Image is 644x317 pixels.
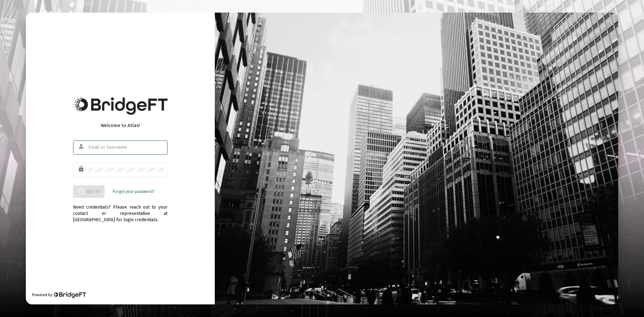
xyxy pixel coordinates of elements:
[113,188,154,195] a: Forgot your password?
[78,165,85,173] mat-icon: lock
[73,185,105,198] button: Sign In
[78,143,85,150] mat-icon: person
[73,97,168,115] img: Bridge Financial Technology Logo
[53,292,86,298] img: Bridge Financial Technology Logo
[32,292,86,298] div: Powered by
[73,198,168,223] div: Need credentials? Please reach out to your contact or representative at [GEOGRAPHIC_DATA] for log...
[73,122,168,129] div: Welcome to Atlas!
[78,189,100,194] span: Sign In
[88,145,164,150] input: Email or Username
